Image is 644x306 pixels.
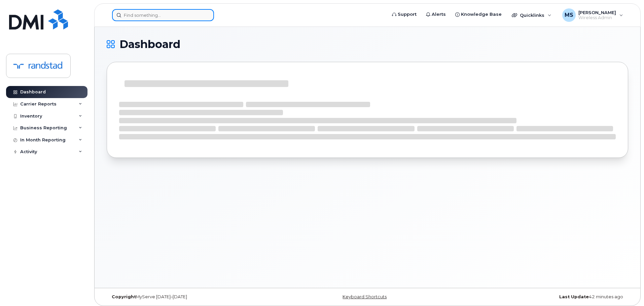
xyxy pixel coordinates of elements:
strong: Copyright [112,294,136,299]
div: MyServe [DATE]–[DATE] [107,294,281,300]
div: 42 minutes ago [454,294,628,300]
a: Keyboard Shortcuts [343,294,387,299]
strong: Last Update [559,294,589,299]
span: Dashboard [119,39,180,49]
